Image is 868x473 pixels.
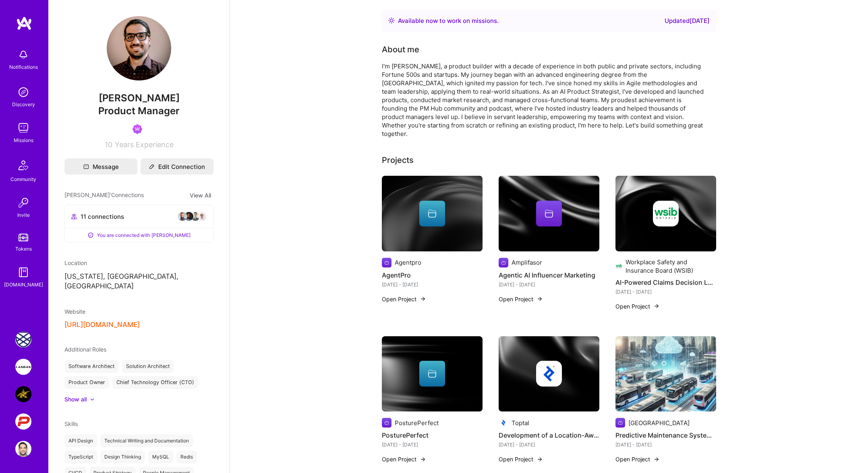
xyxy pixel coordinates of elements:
[13,441,33,457] a: User Avatar
[115,140,174,149] span: Years Experience
[537,456,543,463] img: arrow-right
[653,456,660,463] img: arrow-right
[15,359,31,375] img: Langan: AI-Copilot for Environmental Site Assessment
[537,296,543,302] img: arrow-right
[16,16,32,31] img: logo
[14,136,33,144] div: Missions
[499,336,599,412] img: cover
[615,176,716,251] img: cover
[13,413,33,430] a: PCarMarket: Car Marketplace Web App Redesign
[512,258,542,267] div: Amplifasor
[64,259,213,267] div: Location
[615,440,716,449] div: [DATE] - [DATE]
[615,277,716,288] h4: AI-Powered Claims Decision Letter Generator (Microsoft Word Add-in)
[12,100,35,109] div: Discovery
[15,331,31,348] img: Charlie Health: Team for Mental Health Support
[420,456,426,463] img: arrow-right
[191,212,200,221] img: avatar
[388,17,395,24] img: Availability
[13,386,33,402] a: Anheuser-Busch: AI Data Science Platform
[499,258,508,267] img: Company logo
[382,43,419,56] div: About me
[615,288,716,296] div: [DATE] - [DATE]
[83,164,89,169] i: icon Mail
[628,419,690,427] div: [GEOGRAPHIC_DATA]
[64,158,137,175] button: Message
[499,430,599,440] h4: Development of a Location-Aware Mobile App with Real-Time Recommendation System
[382,154,414,166] div: Projects
[536,361,562,387] img: Company logo
[15,120,31,136] img: teamwork
[176,450,197,463] div: Redis
[499,270,599,280] h4: Agentic AI Influencer Marketing
[15,386,31,402] img: Anheuser-Busch: AI Data Science Platform
[665,16,710,26] div: Updated [DATE]
[382,455,426,463] button: Open Project
[15,245,32,253] div: Tokens
[64,205,213,243] button: 11 connectionsavataravataravataravatarYou are connected with [PERSON_NAME]
[499,418,508,428] img: Company logo
[112,376,198,389] div: Chief Technology Officer (CTO)
[98,105,180,117] span: Product Manager
[10,175,36,183] div: Community
[653,201,679,226] img: Company logo
[615,455,660,463] button: Open Project
[499,295,543,303] button: Open Project
[615,430,716,440] h4: Predictive Maintenance System for Public Transportation
[64,395,87,403] div: Show all
[382,258,392,267] img: Company logo
[64,321,140,329] button: [URL][DOMAIN_NAME]
[382,176,483,251] img: cover
[15,195,31,211] img: Invite
[382,62,704,138] div: I'm [PERSON_NAME], a product builder with a decade of experience in both public and private secto...
[15,47,31,63] img: bell
[499,280,599,289] div: [DATE] - [DATE]
[133,124,142,134] img: Been on Mission
[71,214,77,220] i: icon Collaborator
[395,258,421,267] div: Agentpro
[615,336,716,412] img: Predictive Maintenance System for Public Transportation
[122,360,174,373] div: Solution Architect
[14,156,33,175] img: Community
[626,258,716,275] div: Workplace Safety and Insurance Board (WSIB)
[64,92,213,104] span: [PERSON_NAME]
[15,441,31,457] img: User Avatar
[100,434,193,447] div: Technical Writing and Documentation
[398,16,499,26] div: Available now to work on missions .
[64,191,144,200] span: [PERSON_NAME]' Connections
[382,295,426,303] button: Open Project
[100,450,145,463] div: Design Thinking
[382,270,483,280] h4: AgentPro
[499,440,599,449] div: [DATE] - [DATE]
[15,84,31,100] img: discovery
[13,359,33,375] a: Langan: AI-Copilot for Environmental Site Assessment
[64,346,106,353] span: Additional Roles
[64,308,85,315] span: Website
[4,280,43,289] div: [DOMAIN_NAME]
[184,212,194,221] img: avatar
[19,234,28,241] img: tokens
[9,63,38,71] div: Notifications
[615,418,625,428] img: Company logo
[17,211,30,219] div: Invite
[499,176,599,251] img: cover
[64,434,97,447] div: API Design
[148,450,173,463] div: MySQL
[653,303,660,309] img: arrow-right
[64,272,213,291] p: [US_STATE], [GEOGRAPHIC_DATA], [GEOGRAPHIC_DATA]
[615,302,660,311] button: Open Project
[15,264,31,280] img: guide book
[149,164,155,169] i: icon Edit
[141,158,213,175] button: Edit Connection
[420,296,426,302] img: arrow-right
[13,331,33,348] a: Charlie Health: Team for Mental Health Support
[105,140,112,149] span: 10
[64,450,97,463] div: TypeScript
[97,231,191,239] span: You are connected with [PERSON_NAME]
[197,212,207,221] img: avatar
[382,440,483,449] div: [DATE] - [DATE]
[512,419,529,427] div: Toptal
[499,455,543,463] button: Open Project
[15,413,31,430] img: PCarMarket: Car Marketplace Web App Redesign
[81,212,124,221] span: 11 connections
